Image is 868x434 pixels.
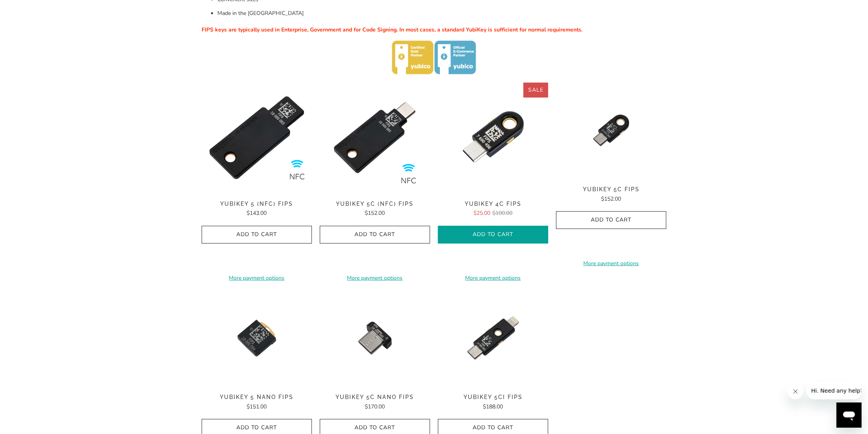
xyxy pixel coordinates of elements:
[210,231,304,238] span: Add to Cart
[202,26,582,33] span: FIPS keys are typically used in Enterprise, Government and for Code Signing. In most cases, a sta...
[217,9,666,18] li: Made in the [GEOGRAPHIC_DATA]
[556,83,666,178] a: YubiKey 5C FIPS - Trust Panda YubiKey 5C FIPS - Trust Panda
[320,201,430,207] span: YubiKey 5C (NFC) FIPS
[556,186,666,193] span: YubiKey 5C FIPS
[202,394,312,401] span: YubiKey 5 Nano FIPS
[556,211,666,229] button: Add to Cart
[788,384,803,399] iframe: Close message
[474,209,491,217] span: $25.00
[836,403,862,428] iframe: Button to launch messaging window
[493,209,513,217] span: $100.00
[601,195,621,203] span: $152.00
[247,403,267,410] span: $151.00
[438,201,548,207] span: YubiKey 4C FIPS
[328,425,422,431] span: Add to Cart
[365,403,385,410] span: $170.00
[320,201,430,218] a: YubiKey 5C (NFC) FIPS $152.00
[438,201,548,218] a: YubiKey 4C FIPS $25.00$100.00
[320,274,430,283] a: More payment options
[328,231,422,238] span: Add to Cart
[438,83,548,193] img: YubiKey 4C FIPS - Trust Panda
[446,231,540,238] span: Add to Cart
[438,394,548,411] a: YubiKey 5Ci FIPS $188.00
[247,209,267,217] span: $143.00
[528,86,543,94] span: Sale
[320,394,430,401] span: YubiKey 5C Nano FIPS
[320,83,430,193] img: YubiKey 5C NFC FIPS - Trust Panda
[202,201,312,207] span: YubiKey 5 (NFC) FIPS
[320,394,430,411] a: YubiKey 5C Nano FIPS $170.00
[210,425,304,431] span: Add to Cart
[320,83,430,193] a: YubiKey 5C NFC FIPS - Trust Panda YubiKey 5C NFC FIPS - Trust Panda
[202,290,312,386] a: YubiKey 5 Nano FIPS - Trust Panda YubiKey 5 Nano FIPS - Trust Panda
[202,226,312,244] button: Add to Cart
[556,186,666,203] a: YubiKey 5C FIPS $152.00
[202,201,312,218] a: YubiKey 5 (NFC) FIPS $143.00
[438,290,548,386] a: YubiKey 5Ci FIPS - Trust Panda YubiKey 5Ci FIPS - Trust Panda
[446,425,540,431] span: Add to Cart
[438,274,548,283] a: More payment options
[202,394,312,411] a: YubiKey 5 Nano FIPS $151.00
[320,226,430,244] button: Add to Cart
[202,83,312,193] a: YubiKey 5 NFC FIPS - Trust Panda YubiKey 5 NFC FIPS - Trust Panda
[438,394,548,401] span: YubiKey 5Ci FIPS
[202,290,312,386] img: YubiKey 5 Nano FIPS - Trust Panda
[564,217,658,223] span: Add to Cart
[807,382,862,399] iframe: Message from company
[202,83,312,193] img: YubiKey 5 NFC FIPS - Trust Panda
[438,290,548,386] img: YubiKey 5Ci FIPS - Trust Panda
[438,226,548,244] button: Add to Cart
[365,209,385,217] span: $152.00
[556,83,666,178] img: YubiKey 5C FIPS - Trust Panda
[320,290,430,386] img: YubiKey 5C Nano FIPS - Trust Panda
[438,83,548,193] a: YubiKey 4C FIPS - Trust Panda YubiKey 4C FIPS - Trust Panda
[483,403,503,410] span: $188.00
[202,274,312,283] a: More payment options
[5,6,57,12] span: Hi. Need any help?
[556,259,666,268] a: More payment options
[320,290,430,386] a: YubiKey 5C Nano FIPS - Trust Panda YubiKey 5C Nano FIPS - Trust Panda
